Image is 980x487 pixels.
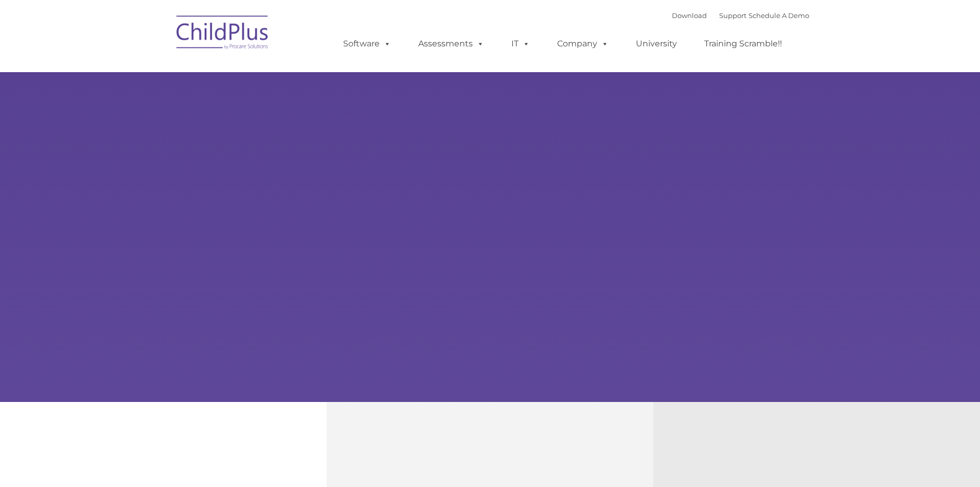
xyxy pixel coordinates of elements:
[171,8,274,60] img: ChildPlus by Procare Solutions
[749,11,809,20] a: Schedule A Demo
[694,33,792,54] a: Training Scramble!!
[672,11,707,20] a: Download
[626,33,687,54] a: University
[547,33,619,54] a: Company
[501,33,540,54] a: IT
[719,11,746,20] a: Support
[333,33,401,54] a: Software
[672,11,809,20] font: |
[408,33,494,54] a: Assessments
